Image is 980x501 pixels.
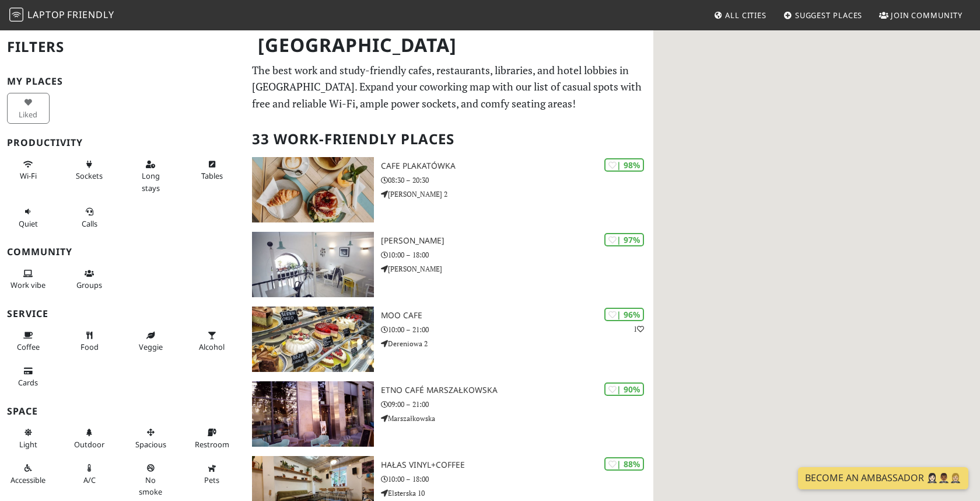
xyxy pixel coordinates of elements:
p: 09:00 – 21:00 [381,399,653,410]
h2: 33 Work-Friendly Places [252,121,646,157]
span: Food [80,342,99,352]
a: Cafe Plakatówka | 98% Cafe Plakatówka 08:30 – 20:30 [PERSON_NAME] 2 [245,157,653,222]
button: Long stays [129,155,172,197]
div: | 96% [604,308,644,321]
span: Spacious [135,439,166,450]
span: Credit cards [18,377,38,388]
a: Become an Ambassador 🤵🏻‍♀️🤵🏾‍♂️🤵🏼‍♀️ [798,467,968,489]
a: All Cities [709,5,771,26]
p: 10:00 – 18:00 [381,249,653,260]
h3: Productivity [7,137,238,148]
button: Spacious [129,423,172,454]
h1: [GEOGRAPHIC_DATA] [249,29,651,61]
button: Food [68,326,111,357]
img: Nancy Lee [252,232,374,297]
a: Nancy Lee | 97% [PERSON_NAME] 10:00 – 18:00 [PERSON_NAME] [245,232,653,297]
button: Accessible [7,458,50,489]
a: MOO cafe | 96% 1 MOO cafe 10:00 – 21:00 Dereniowa 2 [245,307,653,372]
p: [PERSON_NAME] 2 [381,189,653,200]
a: Suggest Places [779,5,867,26]
span: Video/audio calls [82,218,97,229]
h3: [PERSON_NAME] [381,236,653,246]
span: Veggie [139,342,163,352]
h3: MOO cafe [381,311,653,321]
button: Cards [7,361,50,392]
button: Work vibe [7,264,50,295]
button: Veggie [129,326,172,357]
div: | 88% [604,457,644,471]
span: Power sockets [76,171,103,181]
span: Restroom [195,439,229,450]
button: Wi-Fi [7,155,50,186]
button: Tables [191,155,233,186]
button: Groups [68,264,111,295]
span: Long stays [142,171,160,193]
span: Coffee [17,342,40,352]
span: Quiet [19,218,38,229]
button: Outdoor [68,423,111,454]
img: LaptopFriendly [9,8,23,22]
button: Sockets [68,155,111,186]
button: A/C [68,458,111,489]
button: No smoke [129,458,172,501]
h3: Etno Café Marszałkowska [381,385,653,395]
span: Accessible [10,475,45,485]
div: | 90% [604,382,644,396]
h3: Space [7,406,238,417]
a: Join Community [874,5,967,26]
img: Cafe Plakatówka [252,157,374,222]
h3: Community [7,246,238,258]
span: Outdoor area [74,439,104,450]
p: Elsterska 10 [381,488,653,499]
span: Smoke free [139,475,162,497]
p: 10:00 – 18:00 [381,474,653,485]
a: Etno Café Marszałkowska | 90% Etno Café Marszałkowska 09:00 – 21:00 Marszałkowska [245,381,653,447]
button: Alcohol [191,326,233,357]
button: Quiet [7,202,50,233]
span: Join Community [891,10,963,20]
p: The best work and study-friendly cafes, restaurants, libraries, and hotel lobbies in [GEOGRAPHIC_... [252,62,646,112]
span: Pet friendly [204,475,219,485]
span: Suggest Places [795,10,863,20]
p: 08:30 – 20:30 [381,175,653,186]
button: Restroom [191,423,233,454]
h2: Filters [7,29,238,65]
span: Friendly [67,8,114,21]
img: MOO cafe [252,307,374,372]
p: 10:00 – 21:00 [381,324,653,335]
span: Natural light [19,439,37,450]
h3: Cafe Plakatówka [381,161,653,171]
span: Stable Wi-Fi [20,171,37,181]
button: Pets [191,458,233,489]
span: People working [10,280,45,290]
span: Work-friendly tables [201,171,223,181]
a: LaptopFriendly LaptopFriendly [9,5,114,26]
button: Coffee [7,326,50,357]
img: Etno Café Marszałkowska [252,381,374,447]
span: Laptop [27,8,65,21]
span: Group tables [76,280,102,290]
p: 1 [633,323,644,335]
div: | 97% [604,233,644,246]
span: All Cities [725,10,766,20]
h3: My Places [7,76,238,87]
h3: HAŁAS Vinyl+Coffee [381,460,653,470]
span: Alcohol [199,342,225,352]
p: Dereniowa 2 [381,338,653,349]
button: Light [7,423,50,454]
span: Air conditioned [83,475,96,485]
div: | 98% [604,158,644,172]
h3: Service [7,308,238,319]
p: [PERSON_NAME] [381,263,653,274]
button: Calls [68,202,111,233]
p: Marszałkowska [381,413,653,424]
